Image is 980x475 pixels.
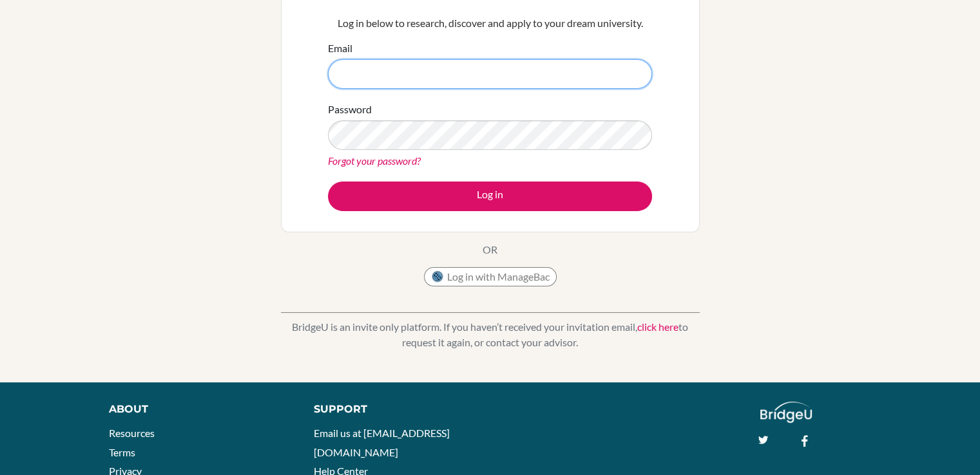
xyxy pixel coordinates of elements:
p: OR [483,242,497,257]
label: Password [328,102,372,117]
div: Support [314,402,476,417]
p: BridgeU is an invite only platform. If you haven’t received your invitation email, to request it ... [281,319,700,350]
a: Resources [109,427,155,439]
a: Terms [109,446,135,458]
p: Log in below to research, discover and apply to your dream university. [328,15,652,31]
a: Forgot your password? [328,154,421,167]
a: Email us at [EMAIL_ADDRESS][DOMAIN_NAME] [314,427,450,458]
a: click here [637,321,678,333]
button: Log in [328,182,652,211]
button: Log in with ManageBac [424,267,557,286]
label: Email [328,41,352,56]
img: logo_white@2x-f4f0deed5e89b7ecb1c2cc34c3e3d731f90f0f143d5ea2071677605dd97b5244.png [760,402,812,423]
div: About [109,402,285,417]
